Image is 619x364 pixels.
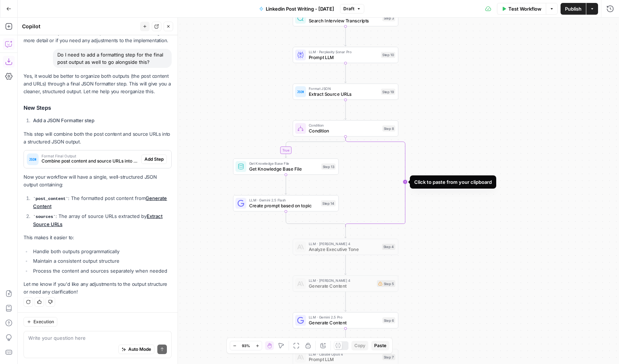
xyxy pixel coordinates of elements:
[381,52,395,58] div: Step 10
[381,89,395,95] div: Step 19
[249,161,319,166] span: Get Knowledge Base File
[309,278,374,283] span: LLM · [PERSON_NAME] 4
[309,49,378,55] span: LLM · Perplexity Sonar Pro
[31,212,172,228] li: : The array of source URLs extracted by
[561,3,586,15] button: Publish
[24,130,172,146] p: This step will combine both the post content and source URLs into a structured JSON output.
[309,246,379,253] span: Analyze Executive Tone
[382,354,395,360] div: Step 7
[343,6,354,12] span: Draft
[24,280,172,296] p: Let me know if you'd like any adjustments to the output structure or need any clarification!
[242,343,250,349] span: 93%
[141,154,167,164] button: Add Step
[24,29,172,44] p: Let me know if you'd like me to explain the URL extraction logic in more detail or if you need an...
[233,159,339,175] div: Get Knowledge Base FileGet Knowledge Base FileStep 13
[309,356,380,363] span: Prompt LLM
[293,120,398,137] div: ConditionConditionStep 8
[309,123,380,128] span: Condition
[309,54,378,61] span: Prompt LLM
[377,280,395,287] div: Step 5
[33,117,94,123] strong: Add a JSON Formatter step
[33,197,68,201] code: post_content
[344,63,347,83] g: Edge from step_10 to step_19
[42,154,138,158] span: Format Final Output
[249,197,318,203] span: LLM · Gemini 2.5 Flash
[31,194,172,210] li: : The formatted post content from
[293,239,398,255] div: LLM · [PERSON_NAME] 4Analyze Executive ToneStep 4
[374,342,386,349] span: Paste
[293,47,398,63] div: LLM · Perplexity Sonar ProPrompt LLMStep 10
[249,202,318,209] span: Create prompt based on topic
[285,136,346,157] g: Edge from step_8 to step_13
[344,26,347,46] g: Edge from step_3 to step_10
[118,345,154,354] button: Auto Mode
[53,49,172,68] div: Do I need to add a formatting step for the final post output as well to go alongside this?
[255,3,339,15] button: Linkedin Post Writing - [DATE]
[508,5,541,12] span: Test Workflow
[22,23,138,30] div: Copilot
[382,244,395,250] div: Step 4
[266,5,334,12] span: Linkedin Post Writing - [DATE]
[33,215,56,219] code: sources
[565,5,582,12] span: Publish
[24,317,57,327] button: Execution
[33,318,54,325] span: Execution
[233,195,339,212] div: LLM · Gemini 2.5 FlashCreate prompt based on topicStep 14
[344,100,347,120] g: Edge from step_19 to step_8
[414,178,492,186] div: Click to paste from your clipboard
[340,4,364,14] button: Draft
[309,241,379,247] span: LLM · [PERSON_NAME] 4
[24,173,172,189] p: Now your workflow will have a single, well-structured JSON output containing:
[344,225,347,238] g: Edge from step_8-conditional-end to step_4
[144,156,164,163] span: Add Step
[309,283,374,290] span: Generate Content
[497,3,546,15] button: Test Workflow
[24,72,172,95] p: Yes, it would be better to organize both outputs (the post content and URLs) through a final JSON...
[31,257,172,265] li: Maintain a consistent output structure
[371,341,389,350] button: Paste
[293,84,398,100] div: Format JSONExtract Source URLsStep 19
[33,213,162,227] a: Extract Source URLs
[309,91,378,98] span: Extract Source URLs
[293,276,398,292] div: LLM · [PERSON_NAME] 4Generate ContentStep 5
[286,211,346,227] g: Edge from step_14 to step_8-conditional-end
[309,127,380,134] span: Condition
[344,255,347,275] g: Edge from step_4 to step_5
[382,317,395,324] div: Step 6
[128,346,151,353] span: Auto Mode
[321,200,336,207] div: Step 14
[309,351,380,357] span: LLM · Claude Opus 4
[382,125,395,132] div: Step 8
[309,86,378,91] span: Format JSON
[346,136,405,227] g: Edge from step_8 to step_8-conditional-end
[24,234,172,241] p: This makes it easier to:
[31,248,172,255] li: Handle both outputs programmatically
[31,267,172,274] li: Process the content and sources separately when needed
[24,103,172,113] h3: New Steps
[354,342,365,349] span: Copy
[321,164,336,170] div: Step 13
[293,10,398,26] div: Search Knowledge BaseSearch Interview TranscriptsStep 3
[382,15,395,21] div: Step 3
[293,312,398,329] div: LLM · Gemini 2.5 ProGenerate ContentStep 6
[309,319,380,326] span: Generate Content
[42,158,138,164] span: Combine post content and source URLs into a structured JSON output
[249,165,319,172] span: Get Knowledge Base File
[285,175,287,194] g: Edge from step_13 to step_14
[309,314,380,320] span: LLM · Gemini 2.5 Pro
[309,17,380,24] span: Search Interview Transcripts
[344,292,347,312] g: Edge from step_5 to step_6
[351,341,368,350] button: Copy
